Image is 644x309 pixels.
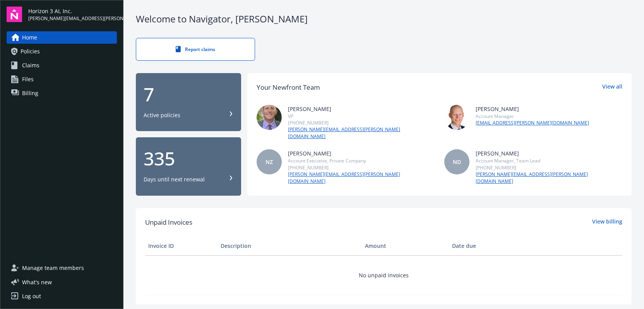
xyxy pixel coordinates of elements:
[257,105,282,130] img: photo
[145,217,192,227] span: Unpaid Invoices
[145,237,218,255] th: Invoice ID
[265,158,273,166] span: NZ
[136,73,241,131] button: 7Active policies
[136,38,255,61] a: Report claims
[476,164,622,171] div: [PHONE_NUMBER]
[22,87,38,99] span: Billing
[28,15,117,22] span: [PERSON_NAME][EMAIL_ADDRESS][PERSON_NAME]
[144,111,180,119] div: Active policies
[28,7,117,22] button: Horizon 3 AI, Inc.[PERSON_NAME][EMAIL_ADDRESS][PERSON_NAME]
[22,73,34,85] span: Files
[136,12,632,26] div: Welcome to Navigator , [PERSON_NAME]
[22,290,41,302] div: Log out
[449,237,521,255] th: Date due
[22,262,84,274] span: Manage team members
[362,237,449,255] th: Amount
[476,120,589,126] a: [EMAIL_ADDRESS][PERSON_NAME][DOMAIN_NAME]
[476,157,622,164] div: Account Manager, Team Lead
[476,113,589,120] div: Account Manager
[7,31,117,44] a: Home
[218,237,362,255] th: Description
[7,262,117,274] a: Manage team members
[288,126,435,140] a: [PERSON_NAME][EMAIL_ADDRESS][PERSON_NAME][DOMAIN_NAME]
[7,45,117,58] a: Policies
[288,149,435,157] div: [PERSON_NAME]
[144,149,233,168] div: 335
[288,105,435,113] div: [PERSON_NAME]
[145,255,622,295] td: No unpaid invoices
[257,82,320,92] div: Your Newfront Team
[476,149,622,157] div: [PERSON_NAME]
[7,73,117,85] a: Files
[22,278,52,286] span: What ' s new
[288,164,435,171] div: [PHONE_NUMBER]
[476,171,622,185] a: [PERSON_NAME][EMAIL_ADDRESS][PERSON_NAME][DOMAIN_NAME]
[7,7,22,22] img: navigator-logo.svg
[28,7,117,15] span: Horizon 3 AI, Inc.
[144,176,205,183] div: Days until next renewal
[22,59,39,72] span: Claims
[136,137,241,196] button: 335Days until next renewal
[288,157,435,164] div: Account Executive, Private Company
[7,278,64,286] button: What's new
[592,217,622,227] a: View billing
[22,31,37,44] span: Home
[288,120,435,126] div: [PHONE_NUMBER]
[476,105,589,113] div: [PERSON_NAME]
[602,82,622,92] a: View all
[288,171,435,185] a: [PERSON_NAME][EMAIL_ADDRESS][PERSON_NAME][DOMAIN_NAME]
[21,45,40,58] span: Policies
[144,85,233,104] div: 7
[444,105,469,130] img: photo
[7,87,117,99] a: Billing
[288,113,435,120] div: VP
[152,46,239,53] div: Report claims
[453,158,461,166] span: ND
[7,59,117,72] a: Claims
